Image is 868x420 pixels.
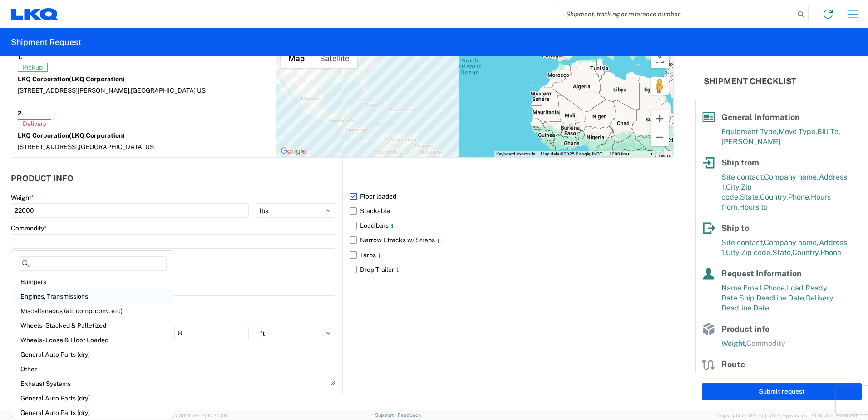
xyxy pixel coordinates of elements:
[312,50,357,68] button: Show satellite imagery
[764,238,819,247] span: Company name,
[739,294,806,302] span: Ship Deadline Date,
[721,269,802,278] span: Request Information
[174,326,249,340] input: H
[13,304,172,318] div: Miscellaneous (alt, comp, conv, etc)
[350,189,674,204] label: Floor loaded
[11,224,47,232] label: Commodity
[278,145,308,157] img: Google
[609,151,627,156] span: 1000 km
[760,193,788,201] span: Country,
[69,132,125,139] span: (LKQ Corporation)
[764,173,819,181] span: Company name,
[11,194,34,202] label: Weight
[18,63,48,72] span: Pickup
[11,37,81,48] h2: Shipment Request
[764,284,787,292] span: Phone,
[721,238,764,247] span: Site contact,
[350,218,674,233] label: Load bars
[69,75,125,83] span: (LKQ Corporation)
[726,248,741,257] span: City,
[18,87,131,94] span: [STREET_ADDRESS][PERSON_NAME],
[350,262,674,277] label: Drop Trailer
[746,339,785,348] span: Commodity
[651,110,669,128] button: Zoom in
[721,137,781,146] span: [PERSON_NAME]
[18,51,22,63] strong: 1.
[350,204,674,218] label: Stackable
[779,127,817,136] span: Move Type,
[739,203,768,211] span: Hours to
[721,339,746,348] span: Weight,
[18,119,51,128] span: Delivery
[13,362,172,376] div: Other
[79,143,154,150] span: [GEOGRAPHIC_DATA] US
[18,132,125,139] strong: LKQ Corporation
[18,108,24,119] strong: 2.
[18,143,79,150] span: [STREET_ADDRESS],
[704,76,796,87] h2: Shipment Checklist
[702,383,862,400] button: Submit request
[375,412,398,418] a: Support
[721,127,779,136] span: Equipment Type,
[721,173,764,181] span: Site contact,
[13,376,172,391] div: Exhaust Systems
[743,284,764,292] span: Email,
[658,153,671,158] a: Terms
[281,50,312,68] button: Show street map
[11,174,74,183] h2: Product Info
[398,412,421,418] a: Feedback
[740,193,760,201] span: State,
[13,275,172,289] div: Bumpers
[792,248,820,257] span: Country,
[721,360,745,369] span: Route
[190,413,227,418] span: [DATE] 10:20:09
[607,151,655,157] button: Map Scale: 1000 km per 51 pixels
[13,289,172,304] div: Engines, Transmissions
[350,233,674,247] label: Narrow Etracks w/ Straps
[820,248,841,257] span: Phone
[721,158,759,167] span: Ship from
[726,183,741,191] span: City,
[541,151,604,156] span: Map data ©2025 Google, INEGI
[651,77,669,95] button: Drag Pegman onto the map to open Street View
[721,324,769,334] span: Product info
[18,75,125,83] strong: LKQ Corporation
[721,112,800,122] span: General Information
[13,405,172,420] div: General Auto Parts (dry)
[817,127,840,136] span: Bill To,
[741,248,772,257] span: Zip code,
[13,391,172,405] div: General Auto Parts (dry)
[13,318,172,333] div: Wheels - Stacked & Palletized
[717,411,857,420] span: Copyright © [DATE]-[DATE] Agistix Inc., All Rights Reserved
[721,284,743,292] span: Name,
[350,248,674,262] label: Tarps
[13,347,172,362] div: General Auto Parts (dry)
[496,151,535,157] button: Keyboard shortcuts
[13,333,172,347] div: Wheels - Loose & Floor Loaded
[278,145,308,157] a: Open this area in Google Maps (opens a new window)
[129,413,227,418] span: Client: 2025.18.0-27d3021
[772,248,792,257] span: State,
[651,128,669,146] button: Zoom out
[131,87,206,94] span: [GEOGRAPHIC_DATA] US
[788,193,811,201] span: Phone,
[721,223,749,233] span: Ship to
[559,5,794,23] input: Shipment, tracking or reference number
